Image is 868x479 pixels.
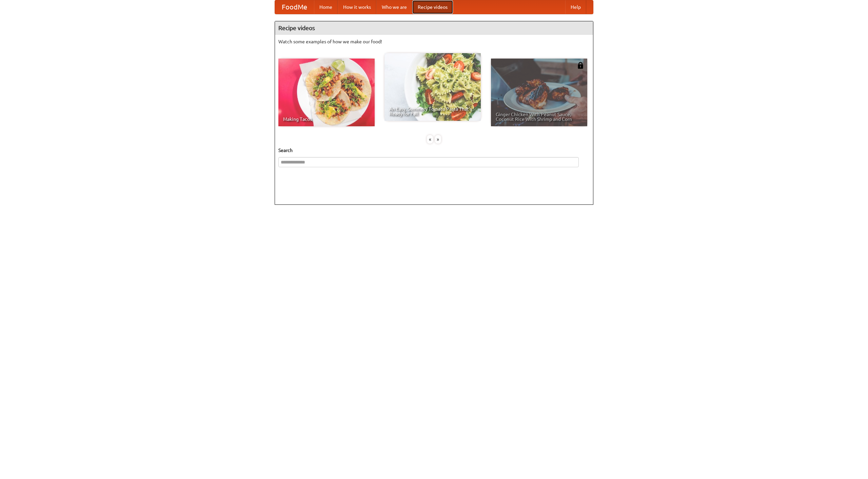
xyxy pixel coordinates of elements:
a: Who we are [376,0,412,14]
p: Watch some examples of how we make our food! [278,38,590,45]
div: » [435,135,441,144]
span: An Easy, Summery Tomato Pasta That's Ready for Fall [389,107,476,116]
img: 483408.png [577,62,584,69]
a: Home [314,0,338,14]
a: FoodMe [275,0,314,14]
a: Making Tacos [278,59,375,126]
a: An Easy, Summery Tomato Pasta That's Ready for Fall [384,53,481,121]
a: How it works [338,0,376,14]
h4: Recipe videos [275,21,593,35]
span: Making Tacos [283,117,370,122]
a: Recipe videos [412,0,453,14]
h5: Search [278,147,590,154]
div: « [427,135,433,144]
a: Help [565,0,586,14]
